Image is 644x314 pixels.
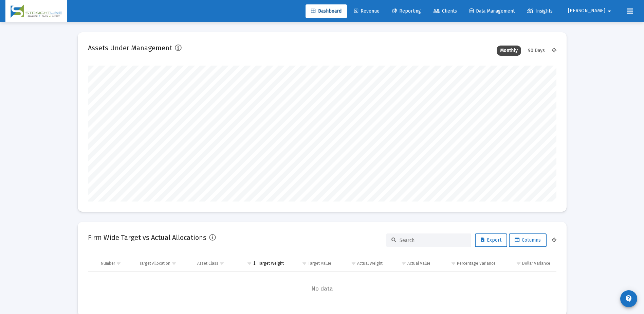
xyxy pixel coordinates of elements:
mat-icon: contact_support [625,295,633,303]
img: Dashboard [11,4,62,18]
span: Reporting [392,8,421,14]
div: Target Weight [258,261,284,266]
a: Insights [522,4,558,18]
span: Data Management [470,8,515,14]
h2: Firm Wide Target vs Actual Allocations [88,232,206,243]
span: Show filter options for column 'Target Allocation' [171,261,177,266]
span: [PERSON_NAME] [568,8,605,14]
div: Target Value [308,261,331,266]
span: Insights [527,8,553,14]
td: Column Actual Value [387,255,435,272]
span: Show filter options for column 'Target Weight' [247,261,252,266]
div: 90 Days [525,46,548,56]
div: Monthly [497,46,521,56]
span: Dashboard [311,8,342,14]
td: Column Actual Weight [336,255,387,272]
div: Target Allocation [139,261,170,266]
span: Show filter options for column 'Percentage Variance' [451,261,456,266]
div: Actual Weight [357,261,383,266]
td: Column Target Weight [238,255,289,272]
a: Data Management [464,4,520,18]
input: Search [400,238,466,243]
td: Column Percentage Variance [435,255,500,272]
button: Export [475,233,507,247]
span: Show filter options for column 'Number' [116,261,121,266]
a: Dashboard [306,4,347,18]
button: Columns [509,233,547,247]
span: No data [88,285,556,293]
div: Actual Value [407,261,430,266]
a: Reporting [387,4,426,18]
td: Column Target Allocation [134,255,192,272]
mat-icon: arrow_drop_down [605,4,613,18]
span: Show filter options for column 'Actual Value' [401,261,406,266]
a: Revenue [349,4,385,18]
div: Asset Class [197,261,218,266]
h2: Assets Under Management [88,42,172,53]
span: Show filter options for column 'Dollar Variance' [516,261,521,266]
div: Dollar Variance [522,261,550,266]
td: Column Dollar Variance [500,255,556,272]
td: Column Number [96,255,135,272]
div: Percentage Variance [457,261,496,266]
div: Number [101,261,115,266]
span: Show filter options for column 'Asset Class' [219,261,224,266]
td: Column Target Value [289,255,336,272]
span: Revenue [354,8,380,14]
a: Clients [428,4,462,18]
td: Column Asset Class [192,255,238,272]
div: Data grid [88,255,556,306]
span: Show filter options for column 'Target Value' [302,261,307,266]
span: Export [481,237,501,243]
button: [PERSON_NAME] [560,4,622,18]
span: Clients [434,8,457,14]
span: Columns [515,237,541,243]
span: Show filter options for column 'Actual Weight' [351,261,356,266]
